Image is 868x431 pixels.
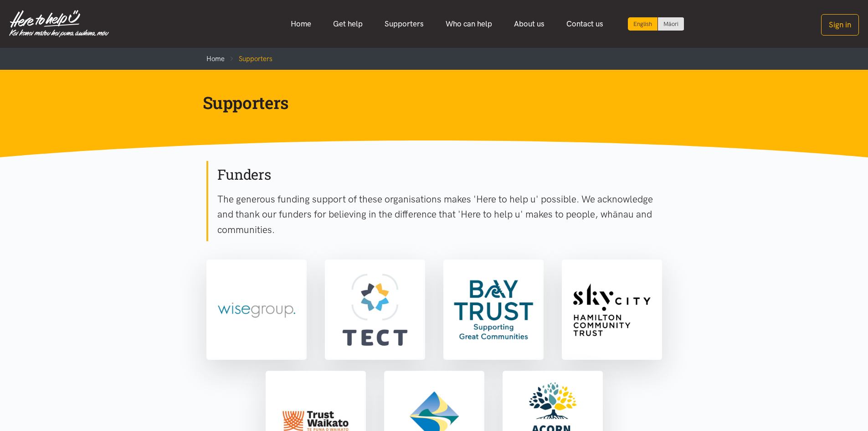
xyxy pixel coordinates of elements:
a: Wise Group [206,260,307,360]
a: Home [280,14,322,34]
h1: Supporters [203,92,651,114]
li: Supporters [225,53,272,64]
a: Sky City Community Trust [562,260,662,360]
a: Who can help [435,14,503,34]
img: Wise Group [208,261,305,358]
p: The generous funding support of these organisations makes 'Here to help u' possible. We acknowled... [217,192,662,238]
a: Switch to Te Reo Māori [658,17,684,31]
a: Contact us [555,14,614,34]
a: Bay Trust [443,260,544,360]
img: Home [9,10,109,37]
a: TECT [325,260,425,360]
a: Home [206,55,225,63]
img: TECT [327,261,423,358]
h2: Funders [217,165,662,184]
a: Supporters [374,14,435,34]
div: Language toggle [628,17,684,31]
a: Get help [322,14,374,34]
img: Bay Trust [445,261,542,358]
img: Sky City Community Trust [564,261,660,358]
button: Sign in [821,14,859,36]
a: About us [503,14,555,34]
div: Current language [628,17,658,31]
